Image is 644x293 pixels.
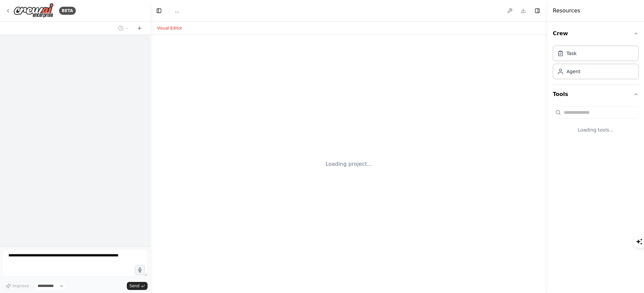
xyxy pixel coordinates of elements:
div: Tools [553,104,639,144]
button: Crew [553,24,639,43]
button: Visual Editor [153,24,186,32]
div: Task [567,50,577,57]
button: Tools [553,85,639,104]
span: Improve [12,283,29,289]
span: ... [175,7,179,14]
div: BETA [59,7,76,15]
h4: Resources [553,7,580,15]
div: Crew [553,43,639,85]
button: Switch to previous chat [115,24,131,32]
div: Loading project... [326,160,372,168]
button: Start a new chat [134,24,145,32]
div: Agent [567,68,580,75]
img: Logo [13,3,54,18]
div: Loading tools... [553,121,639,139]
span: Send [129,283,140,289]
nav: breadcrumb [175,7,179,14]
button: Click to speak your automation idea [135,265,145,275]
button: Hide right sidebar [533,6,542,15]
button: Send [127,282,148,290]
button: Hide left sidebar [154,6,164,15]
button: Improve [3,282,32,290]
